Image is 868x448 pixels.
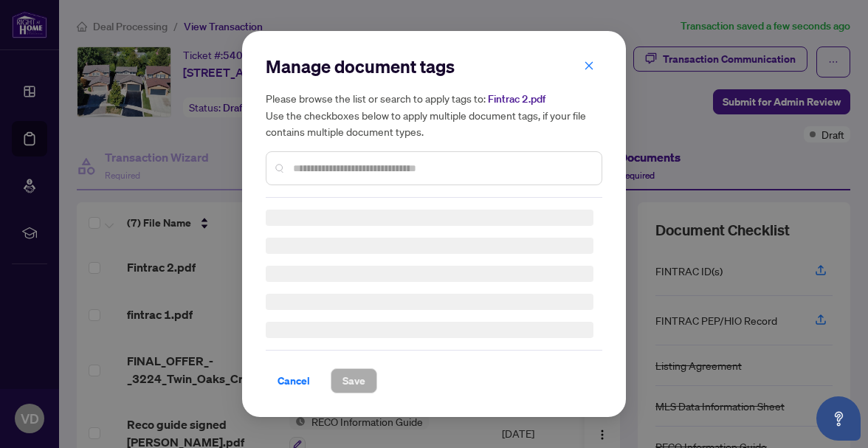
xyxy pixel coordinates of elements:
span: close [584,61,594,71]
span: Fintrac 2.pdf [488,92,545,106]
button: Cancel [266,368,322,393]
button: Save [331,368,377,393]
h2: Manage document tags [266,55,602,78]
button: Open asap [816,396,861,441]
h5: Please browse the list or search to apply tags to: Use the checkboxes below to apply multiple doc... [266,90,602,139]
span: Cancel [278,369,310,393]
